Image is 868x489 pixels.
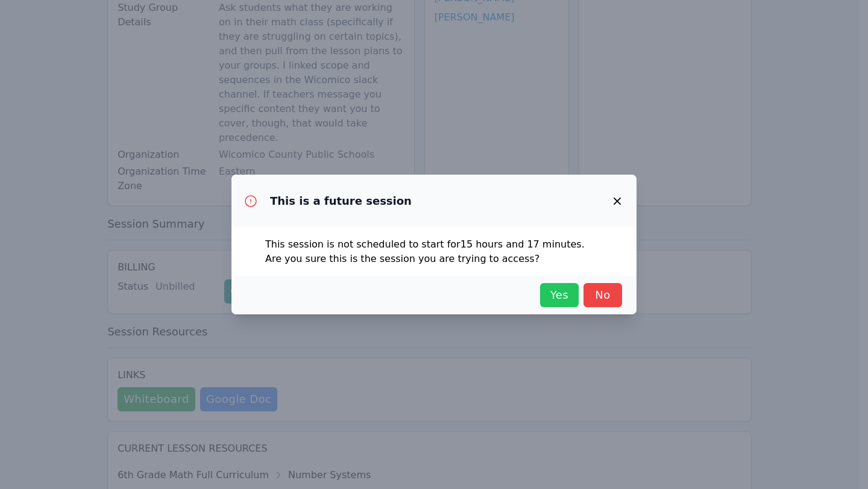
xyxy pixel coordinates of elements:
[265,237,603,266] p: This session is not scheduled to start for 15 hours and 17 minutes . Are you sure this is the ses...
[546,287,573,304] span: Yes
[583,283,622,307] button: No
[540,283,579,307] button: Yes
[590,287,616,304] span: No
[270,194,412,208] h3: This is a future session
